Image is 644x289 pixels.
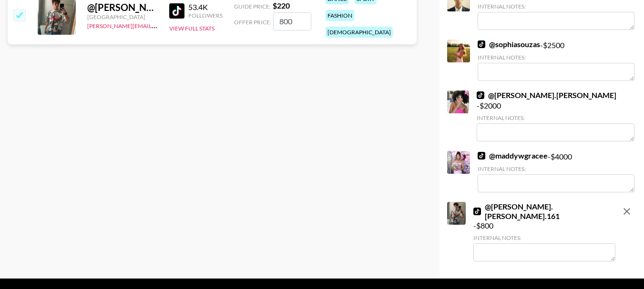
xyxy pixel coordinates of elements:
button: View Full Stats [169,25,215,32]
div: - $ 2000 [477,90,634,141]
img: TikTok [478,40,485,48]
span: Offer Price: [234,19,271,26]
div: Internal Notes: [473,234,615,241]
div: [GEOGRAPHIC_DATA] [87,13,158,20]
div: Internal Notes: [478,165,634,172]
div: @ [PERSON_NAME].[PERSON_NAME].161 [87,1,158,13]
button: remove [617,202,636,221]
div: 53.4K [188,2,223,12]
a: @maddywgracee [478,151,548,160]
div: - $ 2500 [478,40,634,81]
img: TikTok [477,91,484,99]
input: 220 [273,12,311,30]
a: [PERSON_NAME][EMAIL_ADDRESS][PERSON_NAME][DOMAIN_NAME] [87,20,274,30]
div: [DEMOGRAPHIC_DATA] [326,27,393,38]
a: @[PERSON_NAME].[PERSON_NAME].161 [473,202,615,221]
a: @[PERSON_NAME].[PERSON_NAME] [477,90,616,100]
div: Followers [188,12,223,19]
img: TikTok [169,3,184,19]
div: Internal Notes: [477,114,634,121]
a: @sophiasouzas [478,40,540,49]
strong: $ 220 [273,1,290,10]
img: TikTok [478,152,485,159]
div: - $ 800 [473,202,615,261]
span: Guide Price: [234,3,271,10]
div: Internal Notes: [478,54,634,61]
div: Internal Notes: [478,3,634,10]
div: - $ 4000 [478,151,634,192]
img: TikTok [473,208,481,215]
div: fashion [326,10,354,21]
